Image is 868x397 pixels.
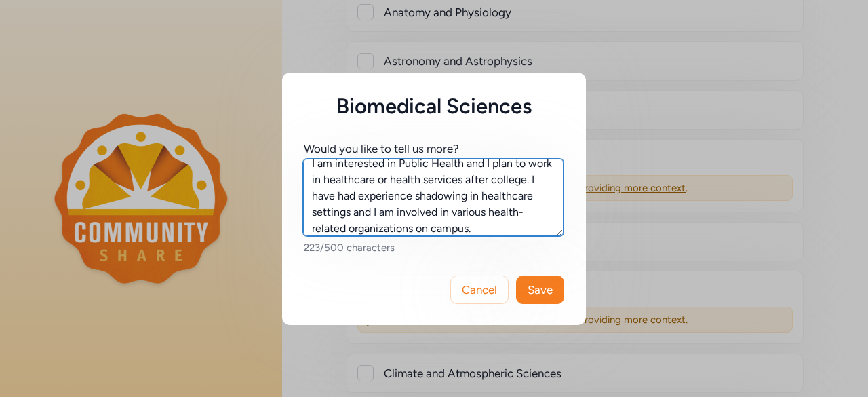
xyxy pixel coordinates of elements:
textarea: I am interested in Public Health and I plan to work in healthcare or health services after colleg... [303,159,564,236]
div: Would you like to tell us more? [304,140,459,157]
button: Cancel [450,276,509,304]
button: Save [516,276,564,304]
h5: Biomedical Sciences [304,94,564,119]
span: Cancel [462,282,497,298]
span: Save [528,282,553,298]
span: 223/500 characters [304,242,395,254]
